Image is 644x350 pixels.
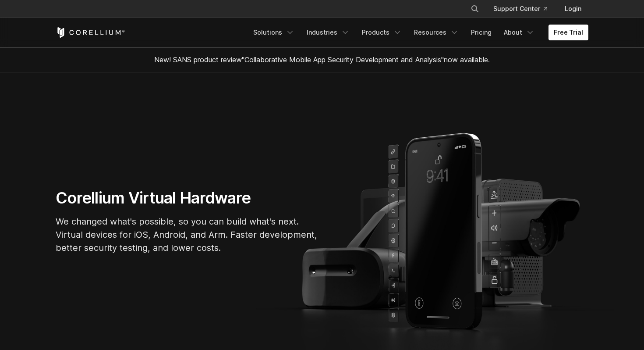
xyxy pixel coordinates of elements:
[467,1,483,17] button: Search
[409,25,464,40] a: Resources
[548,25,588,40] a: Free Trial
[466,25,497,40] a: Pricing
[301,25,355,40] a: Industries
[154,55,490,64] span: New! SANS product review now available.
[558,1,588,17] a: Login
[56,215,318,254] p: We changed what's possible, so you can build what's next. Virtual devices for iOS, Android, and A...
[248,25,588,40] div: Navigation Menu
[499,25,540,40] a: About
[357,25,407,40] a: Products
[56,188,318,208] h1: Corellium Virtual Hardware
[242,55,444,64] a: "Collaborative Mobile App Security Development and Analysis"
[486,1,554,17] a: Support Center
[56,27,125,38] a: Corellium Home
[248,25,300,40] a: Solutions
[460,1,588,17] div: Navigation Menu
